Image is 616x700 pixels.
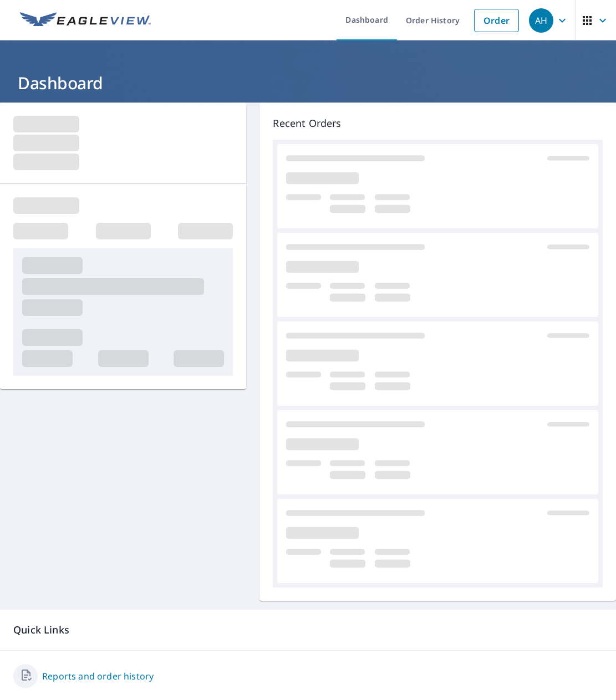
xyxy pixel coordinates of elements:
[529,8,553,33] div: AH
[13,71,603,94] h1: Dashboard
[42,670,154,683] a: Reports and order history
[20,12,151,29] img: EV Logo
[273,116,603,131] p: Recent Orders
[474,9,519,32] a: Order
[13,623,603,637] p: Quick Links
